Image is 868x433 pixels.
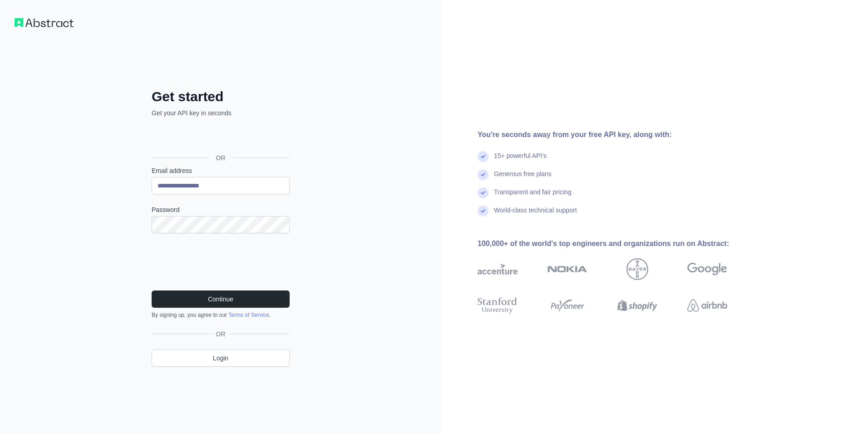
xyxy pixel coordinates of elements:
[209,153,233,162] span: OR
[152,205,290,214] label: Password
[152,166,290,175] label: Email address
[626,258,648,280] img: bayer
[152,349,290,367] a: Login
[152,244,290,280] iframe: reCAPTCHA
[147,128,292,148] iframe: Sign in with Google Button
[494,169,552,187] div: Generous free plans
[478,238,756,249] div: 100,000+ of the world's top engineers and organizations run on Abstract:
[478,151,488,162] img: check mark
[152,89,290,105] h2: Get started
[152,311,290,319] div: By signing up, you agree to our .
[478,206,488,216] img: check mark
[15,18,74,27] img: Workflow
[494,187,572,206] div: Transparent and fair pricing
[228,312,269,318] a: Terms of Service
[478,187,488,198] img: check mark
[494,206,577,224] div: World-class technical support
[478,169,488,180] img: check mark
[494,151,547,169] div: 15+ powerful API's
[687,295,727,315] img: airbnb
[152,108,290,118] p: Get your API key in seconds
[478,129,756,140] div: You're seconds away from your free API key, along with:
[478,258,518,280] img: accenture
[547,295,587,315] img: payoneer
[152,290,290,308] button: Continue
[687,258,727,280] img: google
[478,295,518,315] img: stanford university
[212,330,229,339] span: OR
[547,258,587,280] img: nokia
[617,295,657,315] img: shopify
